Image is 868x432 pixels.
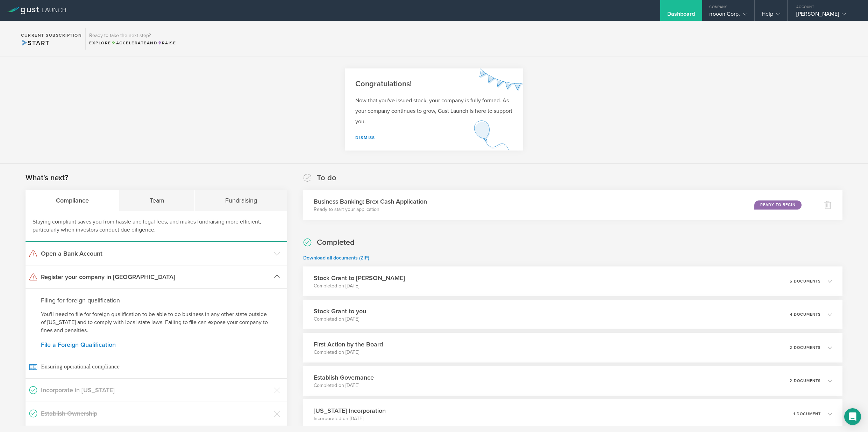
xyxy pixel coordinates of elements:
h4: Filing for foreign qualification [41,296,272,305]
span: Raise [157,41,176,45]
h2: Congratulations! [355,79,513,89]
p: 4 documents [790,313,821,316]
p: 5 documents [790,279,821,283]
p: You'll need to file for foreign qualification to be able to do business in any other state outsid... [41,310,272,335]
div: Open Intercom Messenger [844,408,861,425]
p: Completed on [DATE] [314,382,374,389]
h2: Current Subscription [21,33,82,37]
a: Download all documents (ZIP) [303,255,369,261]
span: Ensuring operational compliance [29,355,284,378]
div: [PERSON_NAME] [796,10,856,21]
div: Help [762,10,780,21]
h2: To do [317,173,336,183]
h3: First Action by the Board [314,340,383,349]
h3: Open a Bank Account [41,249,270,258]
div: nooon Corp. [709,10,747,21]
h2: Completed [317,237,355,248]
div: Explore [89,40,176,46]
span: Accelerate [111,41,147,45]
p: 1 document [794,412,821,416]
p: 2 documents [790,346,821,350]
p: Ready to start your application [314,206,427,213]
span: and [111,41,158,45]
a: File a Foreign Qualification [41,342,272,348]
p: Completed on [DATE] [314,283,405,290]
h3: [US_STATE] Incorporation [314,406,386,415]
p: Completed on [DATE] [314,349,383,356]
h2: What's next? [26,173,68,183]
a: Dismiss [355,135,375,140]
div: Ready to take the next step?ExploreAccelerateandRaise [85,28,179,50]
div: Ready to Begin [754,200,802,210]
h3: Stock Grant to [PERSON_NAME] [314,273,405,283]
p: Now that you've issued stock, your company is fully formed. As your company continues to grow, Gu... [355,95,513,127]
a: Ensuring operational compliance [26,355,287,378]
h3: Ready to take the next step? [89,33,176,38]
p: 2 documents [790,379,821,383]
div: Dashboard [667,10,695,21]
h3: Register your company in [GEOGRAPHIC_DATA] [41,272,270,281]
div: Team [119,190,195,211]
p: Incorporated on [DATE] [314,415,386,422]
div: Business Banking: Brex Cash ApplicationReady to start your applicationReady to Begin [303,190,813,220]
h3: Establish Ownership [41,409,270,418]
h3: Incorporate in [US_STATE] [41,386,270,395]
div: Staying compliant saves you from hassle and legal fees, and makes fundraising more efficient, par... [26,211,287,242]
div: Compliance [26,190,119,211]
h3: Business Banking: Brex Cash Application [314,197,427,206]
h3: Stock Grant to you [314,307,366,316]
p: Completed on [DATE] [314,316,366,323]
div: Fundraising [195,190,287,211]
h3: Establish Governance [314,373,374,382]
span: Start [21,39,49,47]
